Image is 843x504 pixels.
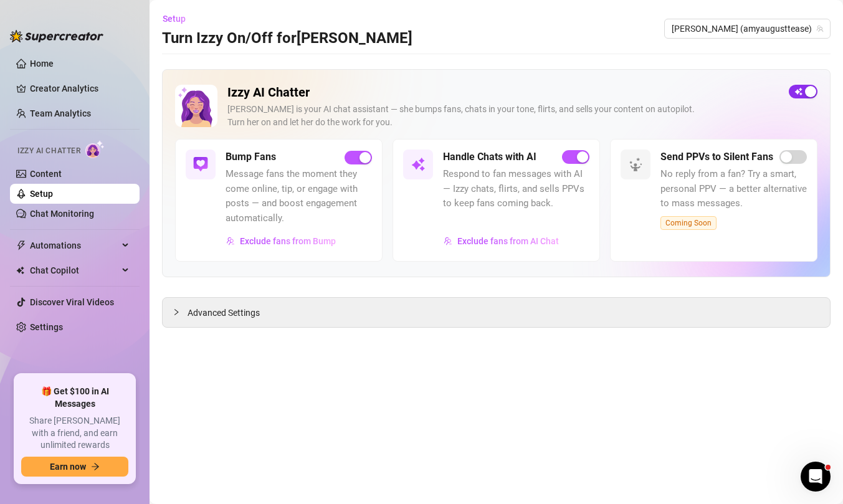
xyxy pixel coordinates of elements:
span: Setup [163,14,186,24]
span: collapsed [173,308,180,316]
a: Discover Viral Videos [30,297,114,307]
span: Izzy AI Chatter [17,145,80,157]
span: Automations [30,235,118,255]
div: collapsed [173,305,188,319]
span: thunderbolt [16,240,26,250]
span: Exclude fans from Bump [240,236,336,246]
img: svg%3e [411,157,426,172]
a: Creator Analytics [30,78,130,98]
span: Amy (amyaugusttease) [672,19,823,38]
a: Settings [30,322,63,332]
span: team [816,25,824,32]
img: Chat Copilot [16,266,24,275]
img: svg%3e [628,157,643,172]
span: Advanced Settings [188,306,260,320]
a: Team Analytics [30,108,91,118]
span: Chat Copilot [30,260,118,280]
img: Izzy AI Chatter [175,85,217,127]
h3: Turn Izzy On/Off for [PERSON_NAME] [162,29,412,49]
img: svg%3e [226,237,235,245]
a: Setup [30,189,53,199]
span: 🎁 Get $100 in AI Messages [21,386,128,410]
img: svg%3e [193,157,208,172]
span: Share [PERSON_NAME] with a friend, and earn unlimited rewards [21,415,128,452]
a: Chat Monitoring [30,209,94,219]
a: Content [30,169,62,179]
iframe: Intercom live chat [801,462,831,492]
h5: Handle Chats with AI [443,150,536,164]
button: Earn nowarrow-right [21,457,128,477]
h5: Bump Fans [226,150,276,164]
img: logo-BBDzfeDw.svg [10,30,103,42]
button: Setup [162,9,196,29]
a: Home [30,59,54,69]
span: Exclude fans from AI Chat [457,236,559,246]
button: Exclude fans from AI Chat [443,231,560,251]
h5: Send PPVs to Silent Fans [660,150,773,164]
span: Respond to fan messages with AI — Izzy chats, flirts, and sells PPVs to keep fans coming back. [443,167,589,211]
div: [PERSON_NAME] is your AI chat assistant — she bumps fans, chats in your tone, flirts, and sells y... [227,103,779,129]
span: No reply from a fan? Try a smart, personal PPV — a better alternative to mass messages. [660,167,807,211]
span: arrow-right [91,462,100,471]
span: Earn now [50,462,86,472]
span: Message fans the moment they come online, tip, or engage with posts — and boost engagement automa... [226,167,372,226]
h2: Izzy AI Chatter [227,85,779,100]
button: Exclude fans from Bump [226,231,336,251]
img: svg%3e [444,237,452,245]
span: Coming Soon [660,216,717,230]
img: AI Chatter [85,140,105,158]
